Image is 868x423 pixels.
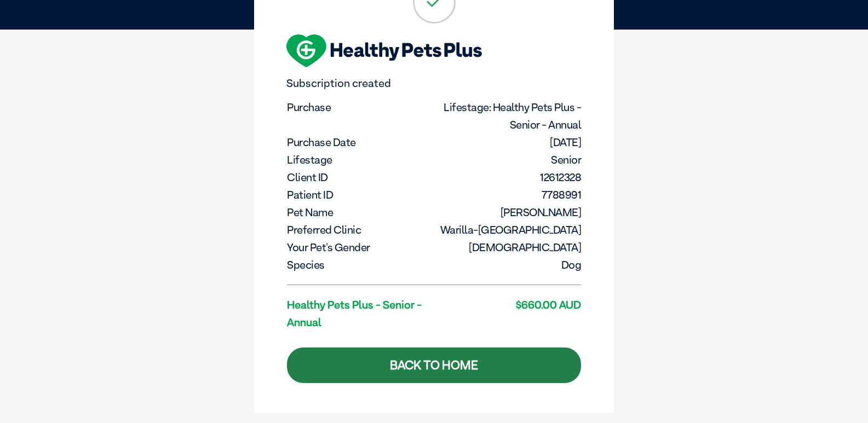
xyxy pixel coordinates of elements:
dt: Species [287,256,433,274]
dt: Lifestage [287,151,433,169]
p: Subscription created [286,77,582,90]
dt: Pet Name [287,204,433,221]
dd: [PERSON_NAME] [435,204,582,221]
dd: Warilla-[GEOGRAPHIC_DATA] [435,221,582,239]
dd: [DEMOGRAPHIC_DATA] [435,239,582,256]
dd: $660.00 AUD [435,296,582,314]
dt: Your pet's gender [287,239,433,256]
dd: Lifestage: Healthy Pets Plus - Senior - Annual [435,98,582,134]
dd: [DATE] [435,134,582,151]
dt: Purchase Date [287,134,433,151]
dt: Healthy Pets Plus - Senior - Annual [287,296,433,331]
dd: 12612328 [435,169,582,186]
dt: Preferred Clinic [287,221,433,239]
a: Back to Home [287,347,581,383]
dt: Patient ID [287,186,433,204]
dt: Client ID [287,169,433,186]
img: hpp-logo [286,34,482,67]
dd: 7788991 [435,186,582,204]
dd: Dog [435,256,582,274]
dd: Senior [435,151,582,169]
dt: Purchase [287,98,433,116]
